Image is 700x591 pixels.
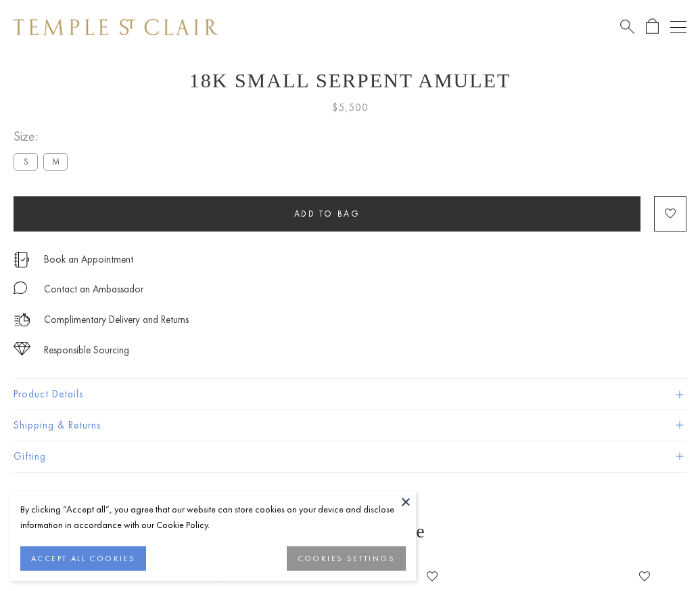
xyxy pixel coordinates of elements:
div: Responsible Sourcing [44,342,129,359]
a: Open Shopping Bag [646,18,659,35]
a: Book an Appointment [44,252,133,267]
div: By clicking “Accept all”, you agree that our website can store cookies on your device and disclos... [20,502,406,533]
label: S [14,153,38,170]
h1: 18K Small Serpent Amulet [14,69,686,92]
span: $5,500 [332,99,369,116]
img: icon_appointment.svg [14,252,30,267]
button: Product Details [14,379,686,410]
button: COOKIES SETTINGS [287,546,406,571]
button: Add to bag [14,196,640,232]
div: Contact an Ambassador [44,281,143,298]
img: icon_sourcing.svg [14,342,30,355]
img: MessageIcon-01_2.svg [14,281,27,294]
span: Add to bag [294,208,360,219]
button: Open navigation [670,19,686,35]
p: Complimentary Delivery and Returns [44,311,189,328]
label: M [43,153,68,170]
a: Search [620,18,634,35]
span: Size: [14,125,73,148]
img: icon_delivery.svg [14,311,30,328]
button: Shipping & Returns [14,410,686,441]
img: Temple St. Clair [14,19,218,35]
button: ACCEPT ALL COOKIES [20,546,146,571]
button: Gifting [14,441,686,472]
